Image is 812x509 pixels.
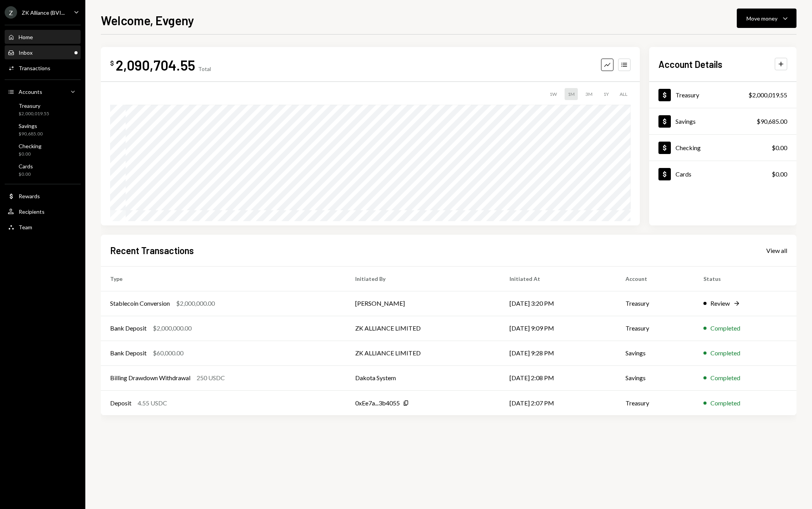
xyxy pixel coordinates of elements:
[766,246,787,254] a: View all
[5,120,81,139] a: Savings$90,685.00
[19,151,41,158] div: $0.00
[500,316,616,341] td: [DATE] 9:09 PM
[616,341,694,365] td: Savings
[101,266,346,291] th: Type
[19,102,49,109] div: Treasury
[746,14,777,23] div: Move money
[676,170,691,178] div: Cards
[110,398,131,408] div: Deposit
[19,34,33,40] div: Home
[5,189,81,203] a: Rewards
[110,373,190,383] div: Billing Drawdown Withdrawal
[772,143,787,152] div: $0.00
[676,144,701,151] div: Checking
[346,365,500,390] td: Dakota System
[649,82,796,108] a: Treasury$2,000,019.55
[766,247,787,254] div: View all
[176,299,215,308] div: $2,000,000.00
[710,373,740,383] div: Completed
[198,66,211,72] div: Total
[110,324,147,333] div: Bank Deposit
[500,266,616,291] th: Initiated At
[19,49,33,56] div: Inbox
[616,390,694,415] td: Treasury
[500,365,616,390] td: [DATE] 2:08 PM
[346,266,500,291] th: Initiated By
[138,398,167,408] div: 4.55 USDC
[19,65,50,71] div: Transactions
[22,9,65,16] div: ZK Alliance (BVI...
[5,61,81,75] a: Transactions
[355,398,400,408] div: 0xEe7a...3b4055
[346,316,500,341] td: ZK ALLIANCE LIMITED
[153,348,183,358] div: $60,000.00
[19,111,49,117] div: $2,000,019.55
[19,208,45,215] div: Recipients
[500,341,616,365] td: [DATE] 9:28 PM
[710,324,740,333] div: Completed
[19,163,33,170] div: Cards
[19,193,40,199] div: Rewards
[500,390,616,415] td: [DATE] 2:07 PM
[19,123,43,129] div: Savings
[19,88,42,95] div: Accounts
[600,88,612,100] div: 1Y
[5,85,81,99] a: Accounts
[5,161,81,179] a: Cards$0.00
[737,9,796,28] button: Move money
[110,59,114,67] div: $
[19,224,32,230] div: Team
[153,324,192,333] div: $2,000,000.00
[616,365,694,390] td: Savings
[676,91,699,99] div: Treasury
[772,170,787,179] div: $0.00
[676,118,696,125] div: Savings
[694,266,796,291] th: Status
[5,204,81,218] a: Recipients
[616,291,694,316] td: Treasury
[710,398,740,408] div: Completed
[710,299,730,308] div: Review
[617,88,631,100] div: ALL
[110,348,147,358] div: Bank Deposit
[116,56,195,74] div: 2,090,704.55
[616,266,694,291] th: Account
[649,108,796,134] a: Savings$90,685.00
[19,171,33,178] div: $0.00
[582,88,596,100] div: 3M
[110,244,194,257] h2: Recent Transactions
[658,58,722,71] h2: Account Details
[757,117,787,126] div: $90,685.00
[19,131,43,137] div: $90,685.00
[5,100,81,119] a: Treasury$2,000,019.55
[19,143,41,149] div: Checking
[5,45,81,59] a: Inbox
[5,220,81,234] a: Team
[616,316,694,341] td: Treasury
[649,135,796,161] a: Checking$0.00
[500,291,616,316] td: [DATE] 3:20 PM
[649,161,796,187] a: Cards$0.00
[101,12,194,28] h1: Welcome, Evgeny
[546,88,560,100] div: 1W
[5,140,81,159] a: Checking$0.00
[346,341,500,365] td: ZK ALLIANCE LIMITED
[710,348,740,358] div: Completed
[5,30,81,44] a: Home
[748,90,787,100] div: $2,000,019.55
[5,6,17,19] div: Z
[197,373,225,383] div: 250 USDC
[110,299,170,308] div: Stablecoin Conversion
[346,291,500,316] td: [PERSON_NAME]
[565,88,578,100] div: 1M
